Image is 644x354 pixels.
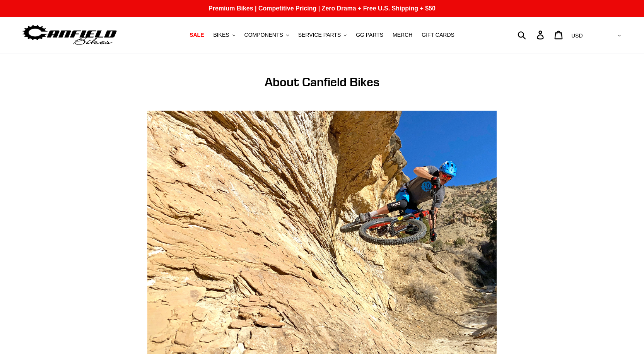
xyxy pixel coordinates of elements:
[244,32,283,38] span: COMPONENTS
[209,30,239,40] button: BIKES
[422,32,454,38] span: GIFT CARDS
[213,32,229,38] span: BIKES
[298,32,341,38] span: SERVICE PARTS
[352,30,387,40] a: GG PARTS
[294,30,350,40] button: SERVICE PARTS
[389,30,416,40] a: MERCH
[418,30,458,40] a: GIFT CARDS
[522,26,542,43] input: Search
[21,23,118,47] img: Canfield Bikes
[186,30,208,40] a: SALE
[241,30,293,40] button: COMPONENTS
[393,32,412,38] span: MERCH
[147,75,497,89] h1: About Canfield Bikes
[356,32,383,38] span: GG PARTS
[190,32,204,38] span: SALE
